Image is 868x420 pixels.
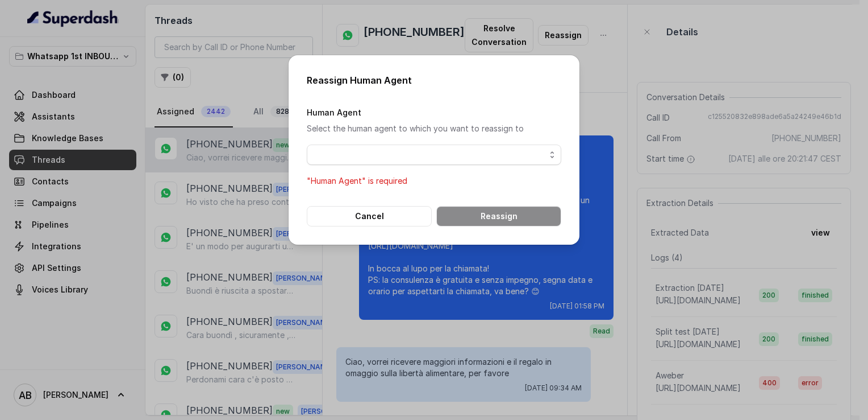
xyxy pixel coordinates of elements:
button: Cancel [307,206,432,227]
label: Human Agent [307,108,361,117]
p: Select the human agent to which you want to reassign to [307,122,561,135]
p: "Human Agent" is required [307,174,561,188]
h2: Reassign Human Agent [307,73,561,87]
button: Reassign [436,206,561,227]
